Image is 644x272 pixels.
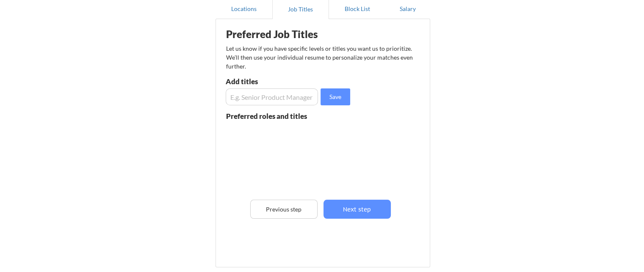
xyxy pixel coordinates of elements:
[250,200,318,219] button: Previous step
[226,44,414,71] div: Let us know if you have specific levels or titles you want us to prioritize. We’ll then use your ...
[226,88,318,105] input: E.g. Senior Product Manager
[226,29,333,39] div: Preferred Job Titles
[321,88,350,105] button: Save
[323,200,391,219] button: Next step
[226,78,316,85] div: Add titles
[226,113,318,120] div: Preferred roles and titles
